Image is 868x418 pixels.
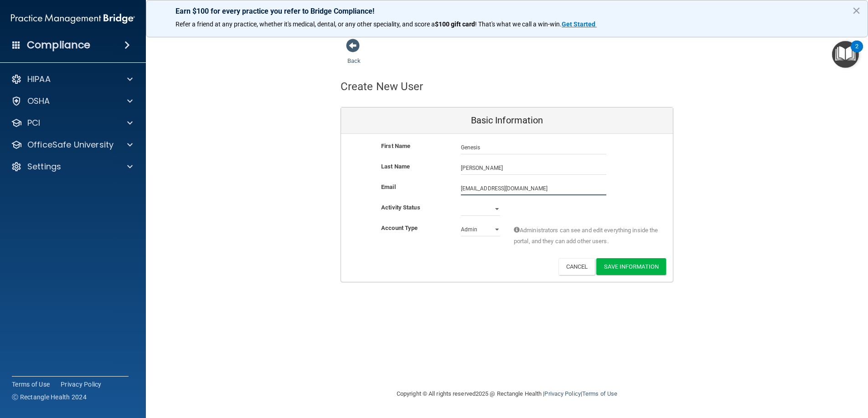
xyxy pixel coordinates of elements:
div: Basic Information [341,107,673,134]
a: Settings [11,161,133,172]
a: HIPAA [11,74,133,85]
img: PMB logo [11,10,135,28]
button: Close [852,3,861,18]
a: OfficeSafe University [11,139,133,150]
p: OSHA [27,96,50,107]
a: Back [347,46,361,64]
a: OSHA [11,96,133,107]
b: Activity Status [381,204,420,211]
div: Copyright © All rights reserved 2025 @ Rectangle Health | | [341,379,673,408]
strong: Get Started [562,20,595,28]
p: HIPAA [27,74,51,85]
p: OfficeSafe University [27,139,114,150]
a: Get Started [562,20,597,28]
b: Last Name [381,163,410,170]
h4: Compliance [27,39,90,51]
a: Terms of Use [12,380,50,389]
div: 2 [855,46,858,58]
button: Cancel [558,258,595,275]
button: Open Resource Center, 2 new notifications [832,41,859,68]
h4: Create New User [341,81,424,92]
b: Account Type [381,224,418,231]
strong: $100 gift card [435,20,475,28]
p: Settings [27,161,61,172]
span: Refer a friend at any practice, whether it's medical, dental, or any other speciality, and score a [176,20,435,28]
span: Ⓒ Rectangle Health 2024 [12,393,87,402]
span: ! That's what we call a win-win. [475,20,562,28]
a: Terms of Use [582,390,617,397]
button: Save Information [596,258,666,275]
span: Administrators can see and edit everything inside the portal, and they can add other users. [514,225,659,247]
p: Earn $100 for every practice you refer to Bridge Compliance! [176,7,838,15]
p: PCI [27,117,40,128]
a: Privacy Policy [61,380,102,389]
b: Email [381,184,396,190]
a: PCI [11,117,133,128]
a: Privacy Policy [544,390,580,397]
b: First Name [381,143,410,149]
